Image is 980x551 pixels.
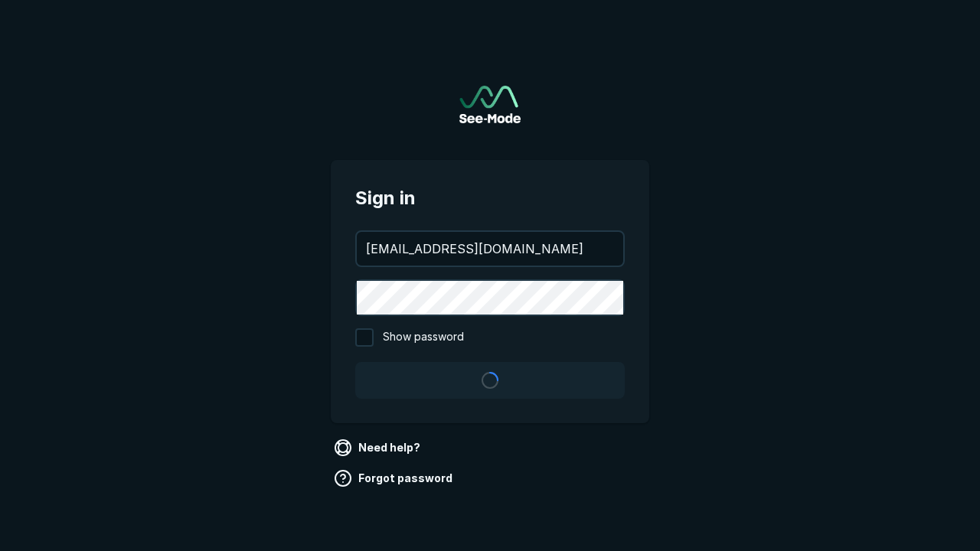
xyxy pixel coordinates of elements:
a: Forgot password [331,466,459,491]
span: Sign in [355,184,625,212]
input: your@email.com [357,232,623,266]
span: Show password [383,328,464,347]
a: Need help? [331,435,426,460]
img: See-Mode Logo [459,86,521,123]
a: Go to sign in [459,86,521,123]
